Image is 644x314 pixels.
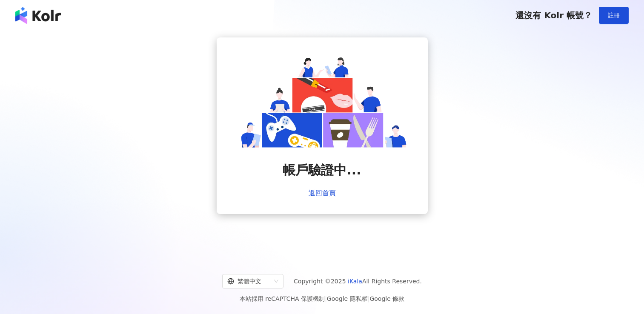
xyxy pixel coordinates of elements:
[369,295,404,302] a: Google 條款
[327,295,368,302] a: Google 隱私權
[240,294,404,304] span: 本站採用 reCAPTCHA 保護機制
[325,295,327,302] span: |
[515,10,592,20] span: 還沒有 Kolr 帳號？
[283,161,361,179] span: 帳戶驗證中...
[368,295,370,302] span: |
[608,12,620,19] span: 註冊
[348,278,362,285] a: iKala
[15,7,61,24] img: logo
[309,189,336,197] a: 返回首頁
[237,54,407,148] img: account is verifying
[294,276,422,286] span: Copyright © 2025 All Rights Reserved.
[227,274,271,288] div: 繁體中文
[599,7,629,24] button: 註冊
